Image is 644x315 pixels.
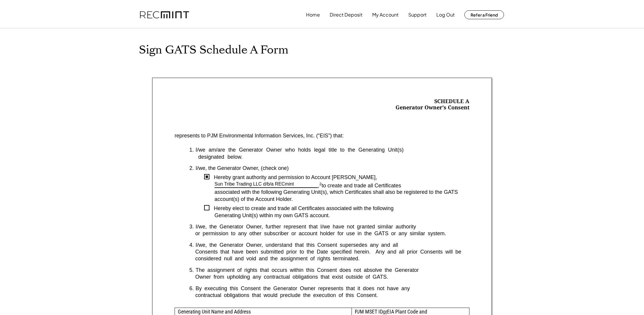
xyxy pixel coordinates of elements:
div: Hereby elect to create and trade all Certificates associated with the following [209,205,469,212]
div: 2. [189,165,194,172]
div: contractual obligations that would preclude the execution of this Consent. [189,292,469,299]
button: Log Out [436,9,455,21]
sup: 2 [319,182,322,186]
div: 4. [189,242,194,249]
div: The assignment of rights that occurs within this Consent does not absolve the Generator [196,267,469,274]
div: represents to PJM Environmental Information Services, Inc. (“EIS”) that: [175,132,344,139]
div: Hereby grant authority and permission to Account [PERSON_NAME], [209,174,469,181]
div: to create and trade all Certificates [322,183,469,189]
div: Generating Unit(s) within my own GATS account. [214,212,469,219]
div: I/we, the Generator Owner, further represent that I/we have not granted similar authority [196,223,469,230]
div: or permission to any other subscriber or account holder for use in the GATS or any similar system. [189,230,469,237]
div: Owner from upholding any contractual obligations that exist outside of GATS. [189,274,469,280]
div: Consents that have been submitted prior to the Date specified herein. Any and all prior Consents ... [189,249,469,262]
div: SCHEDULE A Generator Owner's Consent [396,98,469,111]
div: I/we, the Generator Owner, understand that this Consent supersedes any and all [196,242,469,249]
div: , [318,183,322,189]
div: 5. [189,267,194,274]
button: Home [306,9,320,21]
u: or [383,308,387,315]
button: Support [408,9,427,21]
button: Direct Deposit [330,9,362,21]
img: yH5BAEAAAAALAAAAAABAAEAAAIBRAA7 [175,93,241,117]
div: designated below. [189,154,469,160]
div: Sun Tribe Trading LLC d/b/a RECmint [214,181,294,187]
div: By executing this Consent the Generator Owner represents that it does not have any [196,285,469,292]
div: I/we, the Generator Owner, (check one) [196,165,469,172]
div: I/we am/are the Generator Owner who holds legal title to the Generating Unit(s) [196,147,469,153]
button: Refer a Friend [464,10,504,19]
div: 6. [189,285,194,292]
button: My Account [372,9,399,21]
div: 3. [189,223,194,230]
h1: Sign GATS Schedule A Form [139,43,505,57]
div: associated with the following Generating Unit(s), which Certificates shall also be registered to ... [214,189,469,203]
div: 1. [189,147,194,153]
img: recmint-logotype%403x.png [140,11,189,19]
